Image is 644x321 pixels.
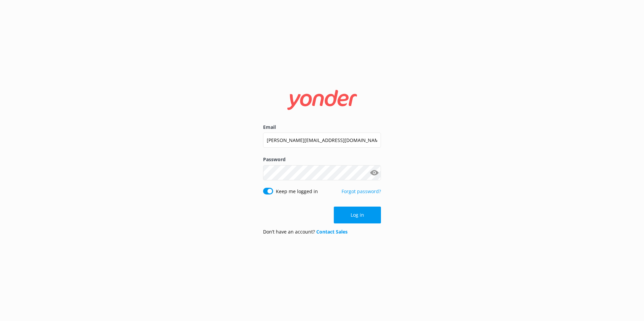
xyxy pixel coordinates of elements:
[316,228,348,235] a: Contact Sales
[263,156,381,163] label: Password
[263,133,381,148] input: user@emailaddress.com
[276,188,318,195] label: Keep me logged in
[263,228,348,236] p: Don’t have an account?
[367,166,381,179] button: Show password
[334,207,381,223] button: Log in
[342,188,381,194] a: Forgot password?
[263,123,381,131] label: Email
